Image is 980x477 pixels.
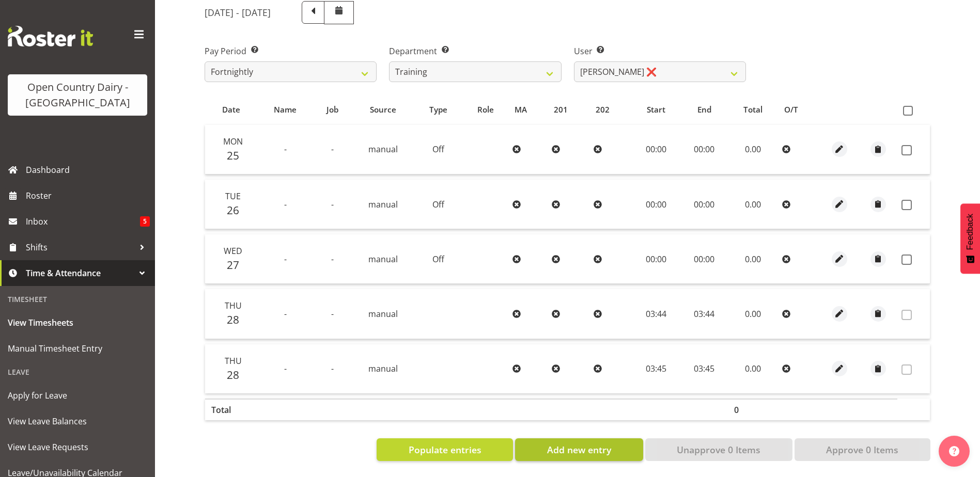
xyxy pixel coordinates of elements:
span: Mon [223,136,243,147]
span: 26 [227,203,239,217]
span: - [331,363,334,374]
span: Thu [225,355,242,367]
td: Off [414,125,462,174]
td: 00:00 [631,234,681,284]
span: View Leave Balances [8,414,147,429]
div: Date [211,104,251,116]
img: help-xxl-2.png [949,446,959,456]
a: View Leave Balances [3,408,152,434]
button: Add new entry [515,438,643,461]
label: Department [389,45,561,57]
span: Tue [225,190,241,202]
span: Dashboard [26,162,150,178]
span: manual [368,144,398,155]
button: Populate entries [377,438,513,461]
span: Unapprove 0 Items [677,443,760,456]
span: - [284,308,287,320]
button: Feedback - Show survey [960,203,980,274]
td: 00:00 [631,125,681,174]
td: 00:00 [631,180,681,229]
span: 25 [227,148,239,163]
th: Total [205,399,257,420]
span: - [284,253,287,265]
span: manual [368,199,398,210]
th: 0 [728,399,778,420]
td: 0.00 [728,180,778,229]
span: View Leave Requests [8,439,147,455]
span: Wed [224,245,242,257]
span: - [284,144,287,155]
span: Thu [225,300,242,311]
div: Job [319,104,346,116]
span: View Timesheets [8,315,147,330]
span: - [284,363,287,374]
label: User [574,45,746,57]
span: Approve 0 Items [826,443,898,456]
div: Source [357,104,408,116]
div: O/T [784,104,814,116]
td: 0.00 [728,125,778,174]
td: 00:00 [681,125,728,174]
a: Apply for Leave [3,383,152,408]
div: 201 [554,104,584,116]
a: Manual Timesheet Entry [3,336,152,361]
td: 00:00 [681,234,728,284]
span: Populate entries [409,443,481,456]
span: Manual Timesheet Entry [8,341,147,356]
span: 28 [227,312,239,327]
span: Add new entry [547,443,611,456]
span: Shifts [26,240,134,255]
td: 00:00 [681,180,728,229]
span: 27 [227,258,239,272]
td: 0.00 [728,234,778,284]
span: manual [368,308,398,320]
div: 202 [596,104,626,116]
div: Open Country Dairy - [GEOGRAPHIC_DATA] [18,79,137,110]
span: manual [368,363,398,374]
label: Pay Period [205,45,377,57]
span: - [331,144,334,155]
span: Feedback [966,214,975,250]
a: View Timesheets [3,310,152,336]
div: MA [515,104,542,116]
span: 28 [227,368,239,382]
button: Approve 0 Items [795,438,930,461]
div: Timesheet [3,289,152,310]
td: 03:45 [631,344,681,393]
span: Inbox [26,214,140,229]
td: 03:44 [631,289,681,339]
td: 0.00 [728,344,778,393]
span: manual [368,253,398,265]
td: 03:45 [681,344,728,393]
td: Off [414,234,462,284]
div: Role [468,104,502,116]
span: Apply for Leave [8,388,147,403]
div: Total [734,104,772,116]
div: Name [263,104,307,116]
div: End [687,104,722,116]
div: Type [419,104,456,116]
td: 0.00 [728,289,778,339]
span: 5 [140,216,150,227]
span: - [331,199,334,210]
h5: [DATE] - [DATE] [205,7,271,18]
span: - [331,253,334,265]
span: - [331,308,334,320]
td: Off [414,180,462,229]
div: Leave [3,361,152,383]
span: - [284,199,287,210]
td: 03:44 [681,289,728,339]
a: View Leave Requests [3,434,152,460]
span: Roster [26,188,150,203]
button: Unapprove 0 Items [645,438,792,461]
img: Rosterit website logo [8,26,93,46]
span: Time & Attendance [26,265,134,281]
div: Start [637,104,675,116]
